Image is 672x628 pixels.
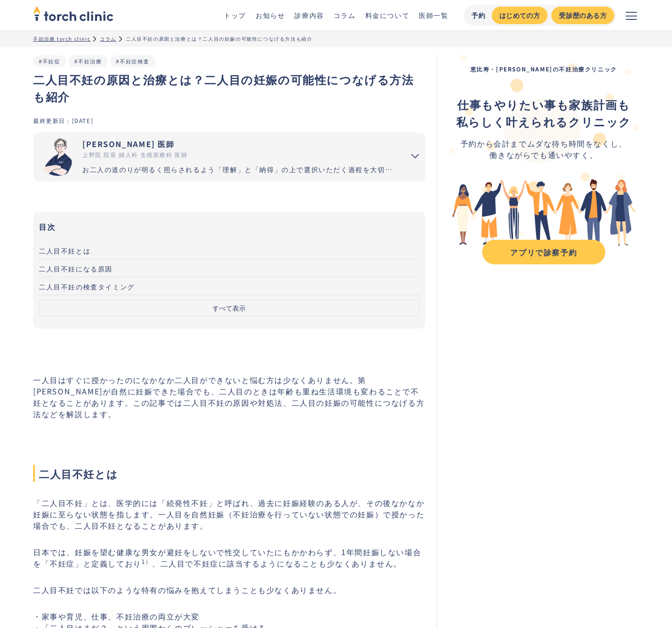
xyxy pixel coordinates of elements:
strong: 私らしく叶えられるクリニック [456,113,631,130]
h1: 二人目不妊の原因と治療とは？二人目の妊娠の可能性につなげる方法も紹介 [33,71,425,105]
div: アプリで診察予約 [491,246,597,258]
div: 予約 [471,10,486,20]
span: 二人目不妊の検査タイミング [39,282,135,291]
a: お知らせ [256,10,285,20]
div: 二人目不妊の原因と治療とは？二人目の妊娠の可能性につなげる方法も紹介 [126,35,312,42]
div: 上野院 院長 婦人科 生殖医療科 医師 [82,150,397,159]
a: #不妊治療 [74,57,102,65]
div: [PERSON_NAME] 医師 [82,138,397,149]
p: 日本では、妊娠を望む健康な男女が避妊をしないで性交していたにもかかわらず、1年間妊娠しない場合を「不妊症」と定義しており 、二人目で不妊症に該当するようになることも少なくありません。 [33,546,425,569]
a: #不妊症 [39,57,60,65]
a: 二人目不妊の検査タイミング [39,277,420,295]
p: 「二人目不妊」とは、医学的には「続発性不妊」と呼ばれ、過去に妊娠経験のある人が、その後なかなか妊娠に至らない状態を指します。一人目を自然妊娠（不妊治療を行っていない状態での妊娠）で授かった場合で... [33,497,425,531]
a: 診療内容 [294,10,324,20]
span: 二人目不妊になる原因 [39,264,113,273]
a: アプリで診察予約 [482,240,605,264]
a: #不妊症検査 [116,57,150,65]
a: 不妊治療 torch clinic [33,35,90,42]
p: 一人目はすぐに授かったのになかなか二人目ができないと悩む方は少なくありません。第[PERSON_NAME]が自然に妊娠できた場合でも、二人目のときは年齢も重ね生活環境も変わることで不妊となること... [33,374,425,419]
strong: 仕事もやりたい事も家族計画も [457,96,630,113]
a: home [33,7,114,24]
span: 二人目不妊とは [39,246,90,255]
h3: 目次 [39,219,420,234]
a: トップ [224,10,246,20]
a: コラム [100,35,116,42]
div: お二人の道のりが明るく照らされるよう「理解」と「納得」の上で選択いただく過程を大切にしています。エビデンスに基づいた高水準の医療提供により「幸せな家族計画の実現」をお手伝いさせていただきます。 [82,165,397,174]
div: 予約から会計までムダな待ち時間をなくし、 働きながらでも通いやすく。 [456,138,631,160]
img: 市山 卓彦 [39,138,77,176]
a: コラム [334,10,356,20]
ul: パンくずリスト [33,35,639,42]
a: 二人目不妊とは [39,241,420,259]
a: はじめての方 [492,7,548,24]
summary: 市山 卓彦 [PERSON_NAME] 医師 上野院 院長 婦人科 生殖医療科 医師 お二人の道のりが明るく照らされるよう「理解」と「納得」の上で選択いただく過程を大切にしています。エビデンスに... [33,132,425,182]
img: torch clinic [33,3,114,24]
p: 二人目不妊では以下のような特有の悩みを抱えてしまうことも少なくありません。 [33,584,425,595]
strong: 恵比寿・[PERSON_NAME]の不妊治療クリニック [470,65,617,73]
a: 受診歴のある方 [551,7,614,24]
div: ‍ ‍ [456,96,631,130]
div: 受診歴のある方 [559,10,607,20]
a: 料金について [365,10,410,20]
a: 医師一覧 [419,10,448,20]
a: [PERSON_NAME] 医師 上野院 院長 婦人科 生殖医療科 医師 お二人の道のりが明るく照らされるよう「理解」と「納得」の上で選択いただく過程を大切にしています。エビデンスに基づいた高水... [33,132,397,182]
a: 二人目不妊になる原因 [39,259,420,277]
span: 二人目不妊とは [33,465,425,482]
div: [DATE] [72,116,94,124]
button: すべて表示 [39,300,420,316]
div: はじめての方 [499,10,540,20]
sup: 1） [141,557,152,565]
div: 最終更新日： [33,116,72,124]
